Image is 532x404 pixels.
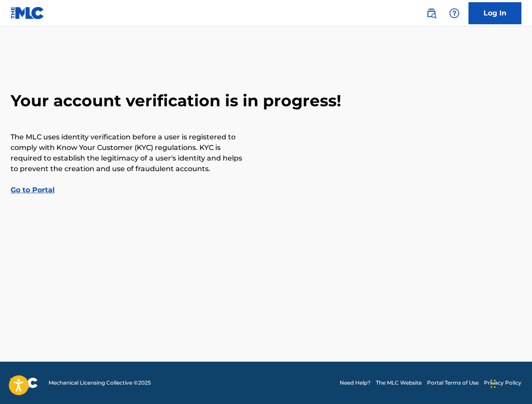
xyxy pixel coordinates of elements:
a: Go to Portal [11,186,55,194]
a: Need Help? [340,379,371,387]
div: Help [446,4,463,22]
p: The MLC uses identity verification before a user is registered to comply with Know Your Customer ... [11,132,244,174]
span: Mechanical Licensing Collective © 2025 [49,379,151,387]
img: logo [11,378,38,388]
a: Log In [468,2,521,24]
img: search [426,8,437,19]
a: The MLC Website [376,379,422,387]
img: help [449,8,460,19]
iframe: Chat Widget [488,362,532,404]
a: Privacy Policy [484,379,521,387]
h2: Your account verification is in progress! [11,91,521,111]
a: Public Search [423,4,440,22]
div: Drag [491,370,496,397]
a: Portal Terms of Use [427,379,479,387]
img: MLC Logo [11,7,45,19]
